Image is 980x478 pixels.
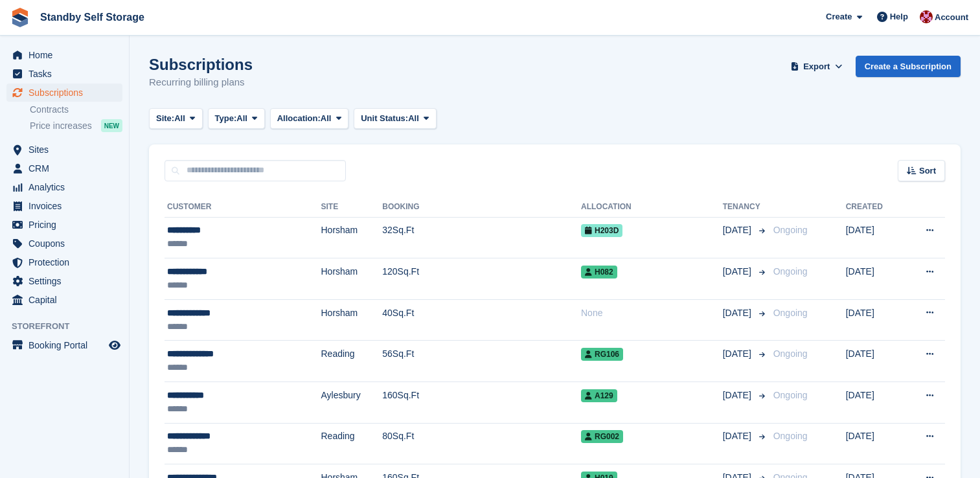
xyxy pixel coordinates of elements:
[773,431,808,441] span: Ongoing
[846,299,903,341] td: [DATE]
[35,6,150,28] a: Standby Self Storage
[581,348,623,361] span: RG106
[6,234,122,253] a: menu
[28,234,106,253] span: Coupons
[236,112,247,125] span: All
[890,10,908,23] span: Help
[361,112,408,125] span: Unit Status:
[581,266,617,279] span: H082
[28,197,106,215] span: Invoices
[723,347,754,361] span: [DATE]
[321,382,382,424] td: Aylesbury
[321,197,382,218] th: Site
[321,217,382,258] td: Horsham
[846,423,903,464] td: [DATE]
[28,159,106,177] span: CRM
[382,341,581,382] td: 56Sq.Ft
[149,108,203,130] button: Site: All
[6,291,122,309] a: menu
[773,308,808,318] span: Ongoing
[28,46,106,64] span: Home
[277,112,321,125] span: Allocation:
[149,56,253,73] h1: Subscriptions
[581,389,617,402] span: A129
[28,216,106,234] span: Pricing
[723,197,768,218] th: Tenancy
[321,258,382,300] td: Horsham
[28,253,106,271] span: Protection
[107,337,122,353] a: Preview store
[581,306,723,320] div: None
[165,197,321,218] th: Customer
[773,348,808,359] span: Ongoing
[723,223,754,237] span: [DATE]
[28,65,106,83] span: Tasks
[408,112,419,125] span: All
[28,84,106,102] span: Subscriptions
[581,430,623,443] span: RG002
[773,390,808,400] span: Ongoing
[28,291,106,309] span: Capital
[773,266,808,277] span: Ongoing
[6,141,122,159] a: menu
[6,253,122,271] a: menu
[581,197,723,218] th: Allocation
[581,224,622,237] span: H203D
[6,178,122,196] a: menu
[382,217,581,258] td: 32Sq.Ft
[856,56,961,77] a: Create a Subscription
[156,112,174,125] span: Site:
[30,104,122,116] a: Contracts
[149,75,253,90] p: Recurring billing plans
[321,299,382,341] td: Horsham
[6,46,122,64] a: menu
[321,423,382,464] td: Reading
[846,217,903,258] td: [DATE]
[919,165,936,177] span: Sort
[382,258,581,300] td: 120Sq.Ft
[382,382,581,424] td: 160Sq.Ft
[28,272,106,290] span: Settings
[215,112,237,125] span: Type:
[12,320,129,333] span: Storefront
[6,65,122,83] a: menu
[28,141,106,159] span: Sites
[773,225,808,235] span: Ongoing
[723,389,754,402] span: [DATE]
[846,341,903,382] td: [DATE]
[174,112,185,125] span: All
[826,10,852,23] span: Create
[6,159,122,177] a: menu
[30,120,92,132] span: Price increases
[723,306,754,320] span: [DATE]
[208,108,265,130] button: Type: All
[382,299,581,341] td: 40Sq.Ft
[846,382,903,424] td: [DATE]
[6,84,122,102] a: menu
[354,108,436,130] button: Unit Status: All
[6,216,122,234] a: menu
[101,119,122,132] div: NEW
[6,197,122,215] a: menu
[803,60,830,73] span: Export
[28,336,106,354] span: Booking Portal
[788,56,845,77] button: Export
[321,341,382,382] td: Reading
[846,258,903,300] td: [DATE]
[382,197,581,218] th: Booking
[28,178,106,196] span: Analytics
[723,429,754,443] span: [DATE]
[723,265,754,279] span: [DATE]
[10,8,30,27] img: stora-icon-8386f47178a22dfd0bd8f6a31ec36ba5ce8667c1dd55bd0f319d3a0aa187defe.svg
[6,272,122,290] a: menu
[846,197,903,218] th: Created
[935,11,968,24] span: Account
[270,108,349,130] button: Allocation: All
[920,10,933,23] img: Rachel Corrigall
[6,336,122,354] a: menu
[30,119,122,133] a: Price increases NEW
[321,112,332,125] span: All
[382,423,581,464] td: 80Sq.Ft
